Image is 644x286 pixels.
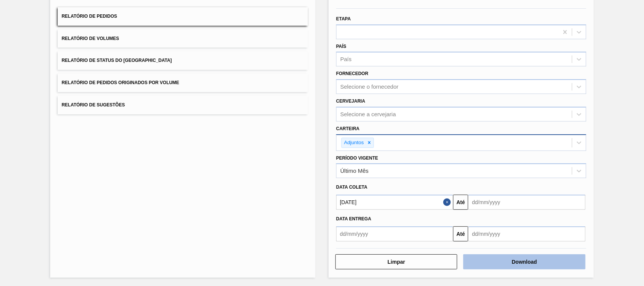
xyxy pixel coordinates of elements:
input: dd/mm/yyyy [336,226,453,241]
span: Relatório de Pedidos [61,14,117,19]
label: Cervejaria [336,98,365,104]
button: Limpar [335,254,457,269]
input: dd/mm/yyyy [468,226,585,241]
button: Relatório de Pedidos [58,7,308,26]
label: Período Vigente [336,155,378,161]
div: Último Mês [340,168,369,174]
label: País [336,44,346,49]
span: Relatório de Pedidos Originados por Volume [61,80,179,85]
button: Relatório de Pedidos Originados por Volume [58,74,308,92]
button: Relatório de Sugestões [58,96,308,114]
button: Até [453,226,468,241]
span: Relatório de Sugestões [61,102,125,108]
label: Fornecedor [336,71,368,76]
button: Relatório de Volumes [58,29,308,48]
div: Adjuntos [342,138,365,148]
label: Etapa [336,16,351,22]
div: Selecione a cervejaria [340,111,396,117]
label: Carteira [336,126,360,131]
button: Até [453,195,468,210]
span: Data entrega [336,216,371,221]
button: Close [443,195,453,210]
input: dd/mm/yyyy [336,195,453,210]
button: Relatório de Status do [GEOGRAPHIC_DATA] [58,51,308,70]
span: Relatório de Volumes [61,36,119,41]
input: dd/mm/yyyy [468,195,585,210]
span: Data coleta [336,185,367,190]
button: Download [463,254,585,269]
span: Relatório de Status do [GEOGRAPHIC_DATA] [61,58,172,63]
div: País [340,56,352,63]
div: Selecione o fornecedor [340,84,398,90]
